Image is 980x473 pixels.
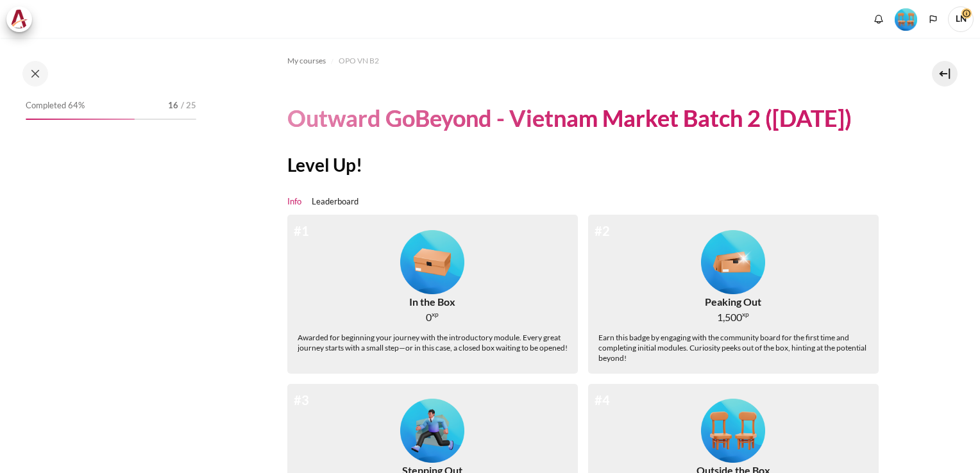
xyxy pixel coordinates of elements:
[598,333,868,363] div: Earn this badge by engaging with the community board for the first time and completing initial mo...
[298,333,568,353] div: Awarded for beginning your journey with the introductory module. Every great journey starts with ...
[339,53,379,69] a: OPO VN B2
[26,119,135,120] div: 64%
[924,10,943,29] button: Languages
[869,10,888,29] div: Show notification window with no new notifications
[26,99,85,112] span: Completed 64%
[890,7,922,31] a: Level #4
[895,7,917,31] div: Level #4
[742,312,749,317] span: xp
[595,390,610,410] div: #4
[287,153,889,176] h2: Level Up!
[294,221,309,240] div: #1
[432,312,439,317] span: xp
[400,225,464,294] div: Level #1
[339,55,379,67] span: OPO VN B2
[168,99,178,112] span: 16
[426,310,432,325] span: 0
[400,399,464,463] img: Level #3
[287,51,889,71] nav: Navigation bar
[287,55,326,67] span: My courses
[287,103,852,133] h1: Outward GoBeyond - Vietnam Market Batch 2 ([DATE])
[701,225,765,294] div: Level #2
[6,6,38,32] a: Architeck Architeck
[409,294,455,310] div: In the Box
[717,310,742,325] span: 1,500
[701,399,765,463] img: Level #4
[948,6,974,32] a: User menu
[948,6,974,32] span: LN
[287,53,326,69] a: My courses
[701,394,765,463] div: Level #4
[895,8,917,31] img: Level #4
[10,10,28,29] img: Architeck
[595,221,610,240] div: #2
[400,230,464,294] img: Level #1
[294,390,309,410] div: #3
[400,394,464,463] div: Level #3
[705,294,761,310] div: Peaking Out
[181,99,196,112] span: / 25
[312,195,359,208] a: Leaderboard
[701,230,765,294] img: Level #2
[287,195,301,208] a: Info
